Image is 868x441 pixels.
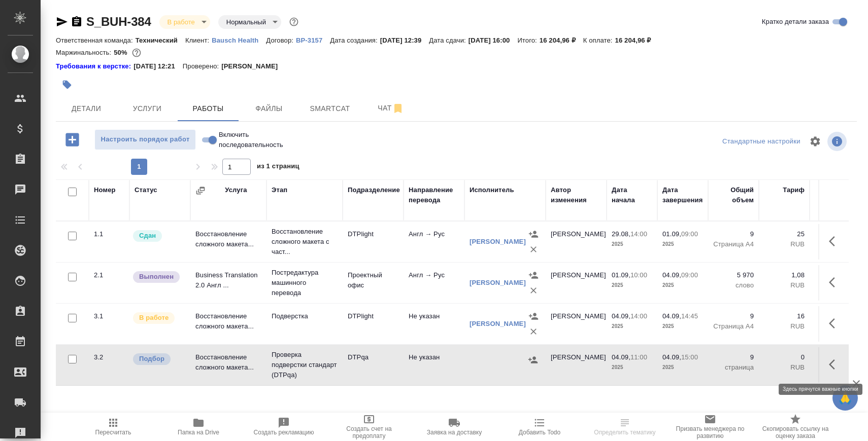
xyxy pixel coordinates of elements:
[546,224,607,260] td: [PERSON_NAME]
[764,280,805,290] p: RUB
[190,306,266,342] td: Восстановление сложного макета...
[681,312,698,320] p: 14:45
[190,347,266,383] td: Восстановление сложного макета...
[823,229,847,253] button: Здесь прячутся важные кнопки
[815,311,860,321] p: 144
[497,413,582,441] button: Добавить Todo
[95,429,131,436] span: Пересчитать
[764,270,805,280] p: 1,08
[190,224,266,260] td: Восстановление сложного макета...
[612,362,652,373] p: 2025
[583,36,615,44] p: К оплате:
[272,185,287,195] div: Этап
[183,61,222,71] p: Проверено:
[526,309,541,324] button: Назначить
[713,362,754,373] p: страница
[71,16,83,28] button: Скопировать ссылку
[132,311,185,325] div: Исполнитель выполняет работу
[667,413,753,441] button: Призвать менеджера по развитию
[343,306,404,342] td: DTPlight
[681,353,698,361] p: 15:00
[136,36,185,44] p: Технический
[212,36,266,44] p: Bausch Health
[326,413,412,441] button: Создать счет на предоплату
[94,352,124,362] div: 3.2
[662,280,703,290] p: 2025
[56,16,68,28] button: Скопировать ссылку для ЯМессенджера
[164,18,198,26] button: В работе
[764,352,805,362] p: 0
[429,36,468,44] p: Дата сдачи:
[823,311,847,336] button: Здесь прячутся важные кнопки
[130,46,143,59] button: 6816.60 RUB;
[753,413,838,441] button: Скопировать ссылку на оценку заказа
[404,306,464,342] td: Не указан
[612,271,630,279] p: 01.09,
[662,312,681,320] p: 04.09,
[827,132,849,151] span: Посмотреть информацию
[100,134,190,145] span: Настроить порядок работ
[404,265,464,301] td: Англ → Рус
[392,102,404,115] svg: Отписаться
[582,413,667,441] button: Определить тематику
[526,268,541,283] button: Назначить
[713,239,754,249] p: Страница А4
[133,61,183,71] p: [DATE] 12:21
[815,270,860,280] p: 6 447,6
[56,36,136,44] p: Ответственная команда:
[470,185,514,195] div: Исполнитель
[526,227,541,242] button: Назначить
[404,347,464,383] td: Не указан
[306,102,354,115] span: Smartcat
[713,185,754,205] div: Общий объем
[156,413,241,441] button: Папка на Drive
[56,61,133,71] a: Требования к верстке:
[272,311,338,321] p: Подверстка
[123,102,172,115] span: Услуги
[764,239,805,249] p: RUB
[343,265,404,301] td: Проектный офис
[412,413,497,441] button: Заявка на доставку
[132,229,185,243] div: Менеджер проверил работу исполнителя, передает ее на следующий этап
[470,320,526,327] a: [PERSON_NAME]
[526,283,541,298] button: Удалить
[662,271,681,279] p: 04.09,
[546,347,607,383] td: [PERSON_NAME]
[662,185,703,205] div: Дата завершения
[266,36,296,44] p: Договор:
[815,229,860,239] p: 225
[713,321,754,332] p: Страница А4
[409,185,459,205] div: Направление перевода
[366,102,415,115] span: Чат
[630,230,647,238] p: 14:00
[296,35,330,44] a: ВР-3157
[348,185,400,195] div: Подразделение
[815,239,860,249] p: RUB
[837,387,854,409] span: 🙏
[56,61,133,71] div: Нажми, чтобы открыть папку с инструкцией
[783,185,805,195] div: Тариф
[212,35,266,44] a: Bausch Health
[184,102,232,115] span: Работы
[823,270,847,295] button: Здесь прячутся важные кнопки
[630,353,647,361] p: 11:00
[470,279,526,286] a: [PERSON_NAME]
[662,230,681,238] p: 01.09,
[662,362,703,373] p: 2025
[764,311,805,321] p: 16
[190,265,266,301] td: Business Translation 2.0 Англ ...
[296,36,330,44] p: ВР-3157
[343,347,404,383] td: DTPqa
[662,353,681,361] p: 04.09,
[139,313,169,323] p: В работе
[612,353,630,361] p: 04.09,
[178,429,219,436] span: Папка на Drive
[469,36,518,44] p: [DATE] 16:00
[762,17,829,27] span: Кратко детали заказа
[135,185,157,195] div: Статус
[630,312,647,320] p: 14:00
[713,352,754,362] p: 9
[94,270,124,280] div: 2.1
[681,271,698,279] p: 09:00
[132,352,185,366] div: Можно подбирать исполнителей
